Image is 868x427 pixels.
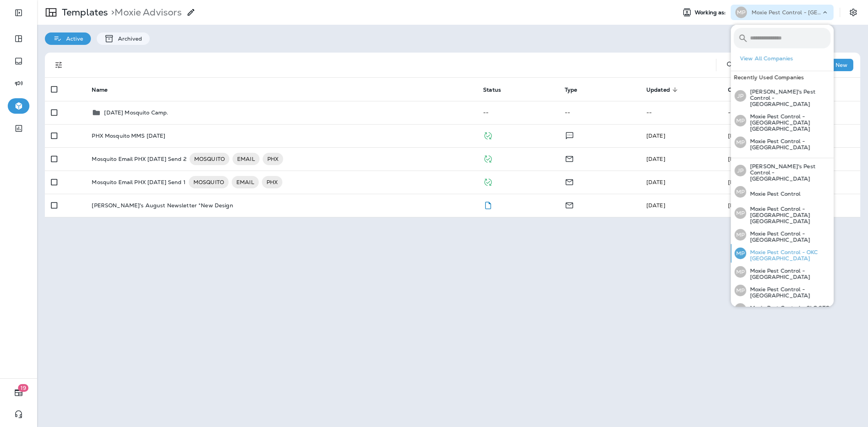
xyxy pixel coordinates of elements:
p: [DATE] Mosquito Camp. [104,109,168,116]
button: MPMoxie Pest Control - SLC STG PHL [731,300,834,318]
button: 19 [8,385,29,400]
td: [PERSON_NAME] [722,147,860,171]
div: PHX [262,176,282,188]
span: Shannon Davis [646,155,665,162]
span: Text [565,132,574,138]
div: MP [735,248,746,259]
button: Search Templates [723,57,738,73]
span: PHX [262,178,282,186]
span: Type [565,86,588,93]
div: MOSQUITO [190,153,229,165]
span: Working as: [695,9,728,16]
span: 19 [18,384,29,392]
button: MPMoxie Pest Control [731,183,834,201]
span: Status [483,86,511,93]
p: Moxie Pest Control - [GEOGRAPHIC_DATA] [746,231,830,243]
p: Moxie Pest Control - [GEOGRAPHIC_DATA] [746,268,830,280]
span: MOSQUITO [189,178,229,186]
span: Shannon Davis [646,202,665,209]
button: JP[PERSON_NAME]'s Pest Control - [GEOGRAPHIC_DATA] [731,84,834,108]
div: MP [735,285,746,296]
span: Name [92,86,118,93]
span: Published [483,178,493,185]
p: [PERSON_NAME]'s Pest Control - [GEOGRAPHIC_DATA] [746,163,830,182]
div: JP [735,90,746,102]
span: Draft [483,201,493,208]
p: Active [62,36,83,42]
div: MP [735,229,746,241]
button: MPMoxie Pest Control - [GEOGRAPHIC_DATA] [GEOGRAPHIC_DATA] [731,108,834,133]
div: PHX [263,153,283,165]
td: -- [477,101,559,124]
button: View All Companies [737,53,834,65]
span: Published [483,155,493,162]
span: Name [92,87,108,93]
div: MP [735,7,747,18]
span: Created By [728,86,768,93]
button: Filters [51,57,67,73]
span: Updated [646,86,680,93]
p: Mosquito Email PHX [DATE] Send 1 [92,176,185,188]
div: EMAIL [232,176,259,188]
p: [PERSON_NAME]'s August Newsletter *New Design [92,202,233,208]
button: MPMoxie Pest Control - [GEOGRAPHIC_DATA] [731,281,834,300]
span: Email [565,155,574,162]
p: Moxie Pest Control [746,191,801,197]
p: PHX Mosquito MMS [DATE] [92,133,165,139]
button: MPMoxie Pest Control - OKC [GEOGRAPHIC_DATA] [731,244,834,263]
p: Moxie Pest Control - [GEOGRAPHIC_DATA] [752,9,821,15]
div: MP [735,207,746,219]
td: [PERSON_NAME] [722,124,860,147]
div: JP [735,165,746,176]
div: MOSQUITO [189,176,229,188]
span: Created By [728,87,758,93]
div: MP [735,186,746,198]
button: Settings [846,5,860,19]
p: Moxie Pest Control - [GEOGRAPHIC_DATA] [746,138,830,150]
td: -- [559,101,640,124]
span: MOSQUITO [190,155,229,163]
span: Type [565,87,578,93]
span: Updated [646,87,670,93]
button: MPMoxie Pest Control - [GEOGRAPHIC_DATA] [731,225,834,244]
span: Shannon Davis [646,179,665,186]
p: [PERSON_NAME]'s Pest Control - [GEOGRAPHIC_DATA] [746,89,830,107]
button: MPMoxie Pest Control - [GEOGRAPHIC_DATA] [731,263,834,281]
td: [PERSON_NAME] [722,194,860,217]
div: EMAIL [232,153,260,165]
div: Recently Used Companies [731,71,834,84]
p: Moxie Pest Control - [GEOGRAPHIC_DATA] [746,286,830,299]
p: Mosquito Email PHX [DATE] Send 2 [92,153,186,165]
span: Email [565,201,574,208]
td: -- [640,101,722,124]
span: Status [483,87,501,93]
td: [PERSON_NAME] [722,171,860,194]
span: EMAIL [232,178,259,186]
button: MPMoxie Pest Control - [GEOGRAPHIC_DATA] [GEOGRAPHIC_DATA] [731,201,834,225]
p: Moxie Advisors [108,7,182,18]
div: MP [735,303,746,315]
div: MP [735,266,746,278]
span: Shannon Davis [646,132,665,139]
span: PHX [263,155,283,163]
p: Moxie Pest Control - [GEOGRAPHIC_DATA] [GEOGRAPHIC_DATA] [746,206,830,224]
span: Email [565,178,574,185]
p: Templates [59,7,108,18]
div: MP [735,115,746,126]
p: Moxie Pest Control - [GEOGRAPHIC_DATA] [GEOGRAPHIC_DATA] [746,113,830,132]
p: Archived [114,36,142,42]
button: JP[PERSON_NAME]'s Pest Control - [GEOGRAPHIC_DATA] [731,158,834,183]
span: EMAIL [232,155,260,163]
button: Expand Sidebar [8,5,29,20]
button: MPMoxie Pest Control - [GEOGRAPHIC_DATA] [731,133,834,152]
td: -- [722,101,860,124]
div: MP [735,137,746,148]
p: New [836,62,847,68]
span: Published [483,132,493,138]
p: Moxie Pest Control - SLC STG PHL [746,305,830,317]
p: Moxie Pest Control - OKC [GEOGRAPHIC_DATA] [746,249,830,261]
